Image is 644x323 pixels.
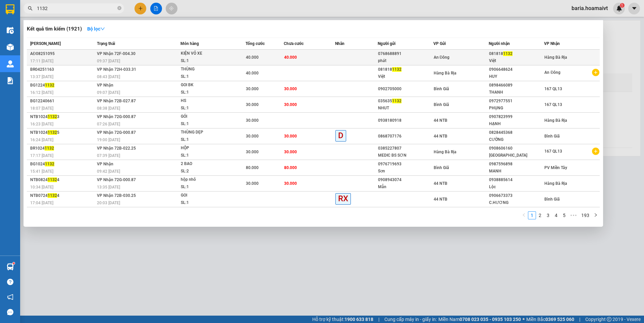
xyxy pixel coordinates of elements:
[45,146,54,151] span: 1132
[544,102,562,107] span: 167 QL13
[522,213,526,217] span: left
[30,169,53,174] span: 15:41 [DATE]
[378,133,433,140] div: 0868707176
[434,165,449,170] span: Bình Giã
[97,67,136,72] span: VP Nhận 72H-033.31
[7,294,13,300] span: notification
[489,41,510,46] span: Người nhận
[489,50,544,57] div: 081818
[378,73,433,80] div: Việt
[592,211,600,219] button: right
[3,3,97,16] li: Hoa Mai
[246,41,265,46] span: Tổng cước
[3,37,8,42] span: environment
[7,279,13,285] span: question-circle
[544,212,552,219] a: 3
[594,213,598,217] span: right
[181,97,231,105] div: HS
[489,57,544,64] div: Việt
[378,161,433,168] div: 0976719693
[284,41,304,46] span: Chưa cước
[544,70,560,75] span: An Đông
[37,5,116,12] input: Tìm tên, số ĐT hoặc mã đơn
[560,212,568,219] a: 5
[489,73,544,80] div: HUY
[489,183,544,191] div: Lộc
[284,150,297,154] span: 30.000
[378,86,433,93] div: 0902705000
[434,118,447,123] span: 44 NTB
[520,211,528,219] button: left
[180,41,199,46] span: Món hàng
[489,145,544,152] div: 0908606160
[7,309,13,315] span: message
[335,193,351,204] span: RX
[378,57,433,64] div: phát
[30,106,53,111] span: 18:07 [DATE]
[434,181,447,186] span: 44 NTB
[97,146,136,151] span: VP Nhận 72B-022.25
[97,130,136,135] span: VP Nhận 72G-000.87
[97,177,136,182] span: VP Nhận 72G-000.87
[48,193,57,198] span: 1132
[544,165,567,170] span: PV Miền Tây
[181,136,231,144] div: SL: 1
[97,41,115,46] span: Trạng thái
[30,98,95,105] div: BG12240661
[434,71,457,75] span: Hàng Bà Rịa
[117,6,121,10] span: close-circle
[30,176,95,183] div: NTB0824 4
[13,262,15,264] sup: 1
[489,161,544,168] div: 0987596898
[181,50,231,57] div: KIỆN VỎ XE
[392,67,401,72] span: 1132
[97,138,120,142] span: 19:00 [DATE]
[434,197,447,202] span: 44 NTB
[552,211,560,219] li: 4
[246,102,259,107] span: 30.000
[30,192,95,199] div: NTB0724 4
[536,212,544,219] a: 2
[544,41,560,46] span: VP Nhận
[520,211,528,219] li: Previous Page
[97,51,136,56] span: VP Nhận 72F-004.30
[378,66,433,73] div: 081818
[97,90,120,95] span: 09:07 [DATE]
[284,87,297,91] span: 30.000
[544,181,567,186] span: Hàng Bà Rịa
[568,211,579,219] span: •••
[378,117,433,124] div: 0938180918
[97,153,120,158] span: 07:39 [DATE]
[489,129,544,136] div: 0828445368
[284,55,297,60] span: 40.000
[97,106,120,111] span: 08:38 [DATE]
[544,55,567,60] span: Hàng Bà Rịa
[87,26,105,32] strong: Bộ lọc
[48,177,57,182] span: 1132
[181,129,231,136] div: THÙNG DẸP
[568,211,579,219] li: Next 5 Pages
[378,168,433,175] div: Sơn
[434,150,457,154] span: Hàng Bà Rịa
[544,87,562,91] span: 167 QL13
[3,3,27,27] img: logo.jpg
[503,51,513,56] span: 1132
[544,149,562,154] span: 167 QL13
[246,181,259,186] span: 30.000
[378,50,433,57] div: 0768688891
[284,181,297,186] span: 30.000
[30,82,95,89] div: BG1224
[30,138,53,142] span: 16:24 [DATE]
[489,120,544,127] div: HẠNH
[246,87,259,91] span: 30.000
[181,152,231,159] div: SL: 1
[100,26,105,31] span: down
[434,55,450,60] span: An Đông
[284,134,297,139] span: 30.000
[45,83,54,88] span: 1132
[489,136,544,143] div: CƯỜNG
[30,74,53,79] span: 13:37 [DATE]
[528,212,536,219] a: 1
[30,59,53,63] span: 17:11 [DATE]
[378,98,433,105] div: 035635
